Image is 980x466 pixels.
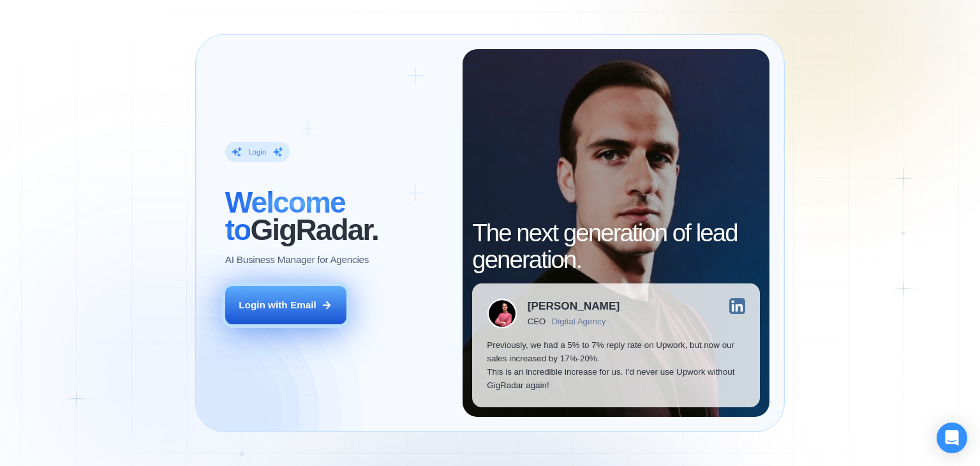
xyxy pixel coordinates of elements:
p: Previously, we had a 5% to 7% reply rate on Upwork, but now our sales increased by 17%-20%. This ... [487,338,745,393]
h2: The next generation of lead generation. [472,220,760,273]
button: Login with Email [225,286,346,324]
span: Welcome to [225,186,345,246]
div: [PERSON_NAME] [528,301,620,312]
div: Digital Agency [552,317,606,326]
div: Login [248,147,266,157]
div: Open Intercom Messenger [937,423,967,453]
div: CEO [528,317,546,326]
p: AI Business Manager for Agencies [225,253,369,266]
div: Login with Email [239,298,316,312]
h2: ‍ GigRadar. [225,189,448,243]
